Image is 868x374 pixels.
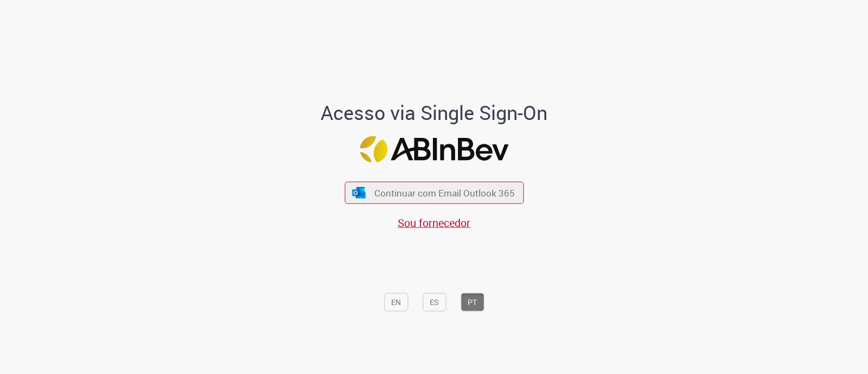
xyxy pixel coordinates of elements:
span: Continuar com Email Outlook 365 [374,187,515,199]
button: ES [423,293,446,311]
button: PT [461,293,484,311]
button: ícone Azure/Microsoft 360 Continuar com Email Outlook 365 [344,182,524,204]
img: Logo ABInBev [360,136,508,163]
a: Sou fornecedor [398,215,470,230]
button: EN [384,293,408,311]
img: ícone Azure/Microsoft 360 [352,187,367,198]
h1: Acesso via Single Sign-On [284,102,585,123]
